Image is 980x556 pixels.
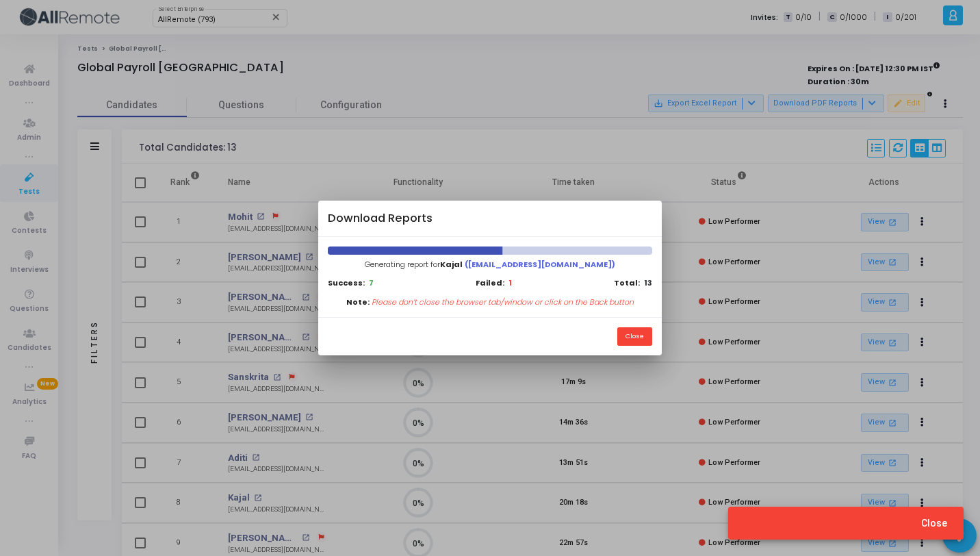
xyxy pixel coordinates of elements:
[465,259,615,270] span: ([EMAIL_ADDRESS][DOMAIN_NAME])
[644,277,652,288] b: 13
[440,259,463,270] span: Kajal
[476,277,504,289] b: Failed:
[617,327,652,346] button: Close
[328,277,365,288] b: Success:
[328,210,433,227] h4: Download Reports
[910,511,958,535] button: Close
[365,259,615,270] span: Generating report for
[346,296,370,308] b: Note:
[614,277,640,288] b: Total:
[508,277,512,289] b: 1
[921,518,947,529] span: Close
[372,296,634,308] p: Please don’t close the browser tab/window or click on the Back button
[369,277,374,288] b: 7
